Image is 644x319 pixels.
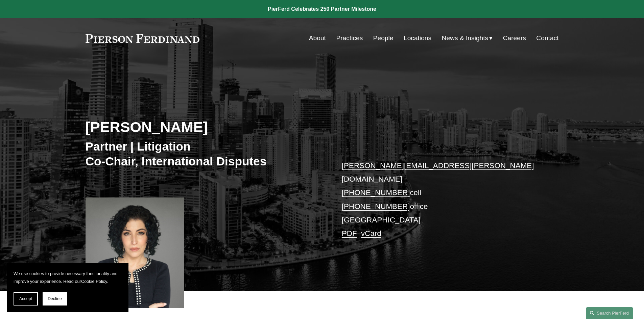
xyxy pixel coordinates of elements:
[14,270,122,285] p: We use cookies to provide necessary functionality and improve your experience. Read our .
[342,229,357,238] a: PDF
[503,32,526,45] a: Careers
[342,188,410,197] a: [PHONE_NUMBER]
[404,32,431,45] a: Locations
[86,139,322,168] h3: Partner | Litigation Co-Chair, International Disputes
[442,32,493,45] a: folder dropdown
[19,296,32,301] span: Accept
[442,32,488,44] span: News & Insights
[373,32,393,45] a: People
[342,161,534,183] a: [PERSON_NAME][EMAIL_ADDRESS][PERSON_NAME][DOMAIN_NAME]
[309,32,326,45] a: About
[336,32,363,45] a: Practices
[361,229,381,238] a: vCard
[7,263,128,312] section: Cookie banner
[48,296,62,301] span: Decline
[43,292,67,305] button: Decline
[81,279,107,284] a: Cookie Policy
[586,307,633,319] a: Search this site
[536,32,558,45] a: Contact
[342,202,410,211] a: [PHONE_NUMBER]
[14,292,38,305] button: Accept
[86,118,322,136] h2: [PERSON_NAME]
[342,159,539,241] p: cell office [GEOGRAPHIC_DATA] –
